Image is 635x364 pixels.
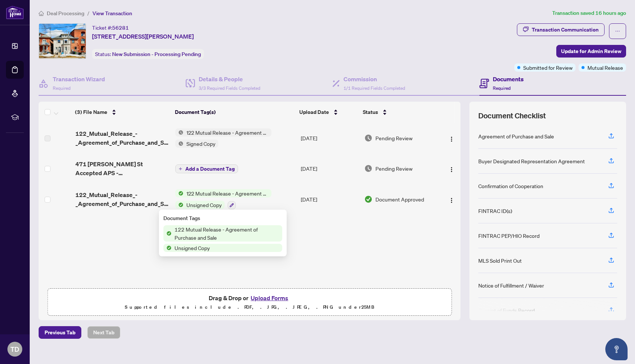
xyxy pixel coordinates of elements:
img: Status Icon [175,128,183,137]
span: Upload Date [299,108,329,116]
span: Required [53,85,71,91]
span: Required [493,85,511,91]
div: Buyer Designated Representation Agreement [478,157,585,165]
th: (3) File Name [72,102,172,122]
img: Document Status [364,134,372,142]
img: Document Status [364,195,372,203]
button: Update for Admin Review [556,45,626,58]
span: Mutual Release [587,63,623,72]
img: Logo [449,197,455,203]
td: [DATE] [298,122,362,154]
span: 122_Mutual_Release_-_Agreement_of_Purchase_and_Sale_-_PropTx-[PERSON_NAME]-3.pdf [75,190,170,208]
button: Add a Document Tag [175,164,238,174]
th: Document Tag(s) [172,102,296,122]
div: Notice of Fulfillment / Waiver [478,281,544,289]
li: / [87,9,89,17]
button: Open asap [605,338,628,360]
button: Logo [446,132,457,144]
span: New Submission - Processing Pending [112,51,201,58]
span: ellipsis [615,29,620,34]
img: Status Icon [163,229,172,237]
span: Pending Review [375,164,413,173]
h4: Transaction Wizard [53,75,105,83]
span: Submitted for Review [523,63,573,72]
div: Agreement of Purchase and Sale [478,132,554,140]
article: Transaction saved 16 hours ago [552,9,626,17]
span: plus [179,167,182,171]
span: TD [10,344,19,354]
span: 122_Mutual_Release_-_Agreement_of_Purchase_and_Sale_-_PropTx-[PERSON_NAME]-3 EXECUTED.pdf [75,129,170,147]
h4: Commission [343,75,405,83]
div: FINTRAC PEP/HIO Record [478,232,540,240]
button: Status Icon122 Mutual Release - Agreement of Purchase and SaleStatus IconUnsigned Copy [175,189,271,209]
th: Status [360,102,437,122]
th: Upload Date [296,102,360,122]
span: Previous Tab [45,327,75,338]
span: (3) File Name [75,108,107,116]
span: Add a Document Tag [185,166,235,171]
h4: Details & People [199,75,260,83]
button: Add a Document Tag [175,164,238,173]
span: Update for Admin Review [561,45,621,57]
span: 56281 [112,24,129,31]
span: Document Checklist [478,111,546,121]
button: Status Icon122 Mutual Release - Agreement of Purchase and SaleStatus IconSigned Copy [175,128,271,148]
img: Status Icon [175,189,183,197]
span: 1/1 Required Fields Completed [343,85,405,91]
img: Status Icon [175,140,183,148]
span: Drag & Drop orUpload FormsSupported files include .PDF, .JPG, .JPEG, .PNG under25MB [48,289,451,316]
span: 122 Mutual Release - Agreement of Purchase and Sale [183,128,271,137]
span: Signed Copy [183,140,218,148]
td: [DATE] [298,154,362,183]
div: FINTRAC ID(s) [478,207,512,215]
div: Document Tags [163,214,282,222]
button: Logo [446,163,457,174]
span: Document Approved [375,195,424,203]
img: Logo [449,167,455,173]
h4: Documents [493,75,524,83]
img: Status Icon [163,244,172,252]
span: Unsigned Copy [172,244,213,252]
div: Ticket #: [92,23,129,32]
span: Deal Processing [47,10,84,17]
img: logo [6,6,24,19]
span: [STREET_ADDRESS][PERSON_NAME] [92,32,194,41]
button: Logo [446,193,457,205]
div: Confirmation of Cooperation [478,182,543,190]
img: Document Status [364,164,372,173]
button: Upload Forms [248,293,290,303]
span: home [39,11,44,16]
button: Previous Tab [39,326,81,339]
p: Supported files include .PDF, .JPG, .JPEG, .PNG under 25 MB [52,303,447,312]
div: Status: [92,49,204,59]
span: Status [363,108,378,116]
button: Transaction Communication [517,23,605,36]
span: Unsigned Copy [183,201,225,209]
img: Logo [449,136,455,142]
span: 471 [PERSON_NAME] St Accepted APS - [DATE]_Acknowledged.pdf [75,160,170,177]
div: MLS Sold Print Out [478,256,522,265]
div: Transaction Communication [532,24,599,36]
td: [DATE] [298,183,362,215]
span: Drag & Drop or [209,293,290,303]
span: 122 Mutual Release - Agreement of Purchase and Sale [183,189,271,197]
button: Next Tab [87,326,120,339]
span: Pending Review [375,134,413,142]
span: View Transaction [92,10,132,17]
img: IMG-C12445483_1.jpg [39,24,86,59]
span: 3/3 Required Fields Completed [199,85,260,91]
img: Status Icon [175,201,183,209]
span: 122 Mutual Release - Agreement of Purchase and Sale [172,225,282,242]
